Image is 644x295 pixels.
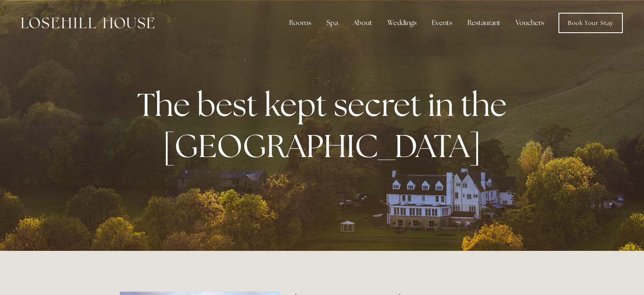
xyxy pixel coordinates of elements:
[425,14,459,31] div: Events
[461,14,507,31] div: Restaurant
[558,13,623,33] a: Book Your Stay
[381,14,423,31] div: Weddings
[282,14,318,31] div: Rooms
[346,14,379,31] div: About
[21,17,155,28] img: Losehill House
[509,14,551,31] a: Vouchers
[137,84,514,167] strong: The best kept secret in the [GEOGRAPHIC_DATA]
[320,14,345,31] div: Spa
